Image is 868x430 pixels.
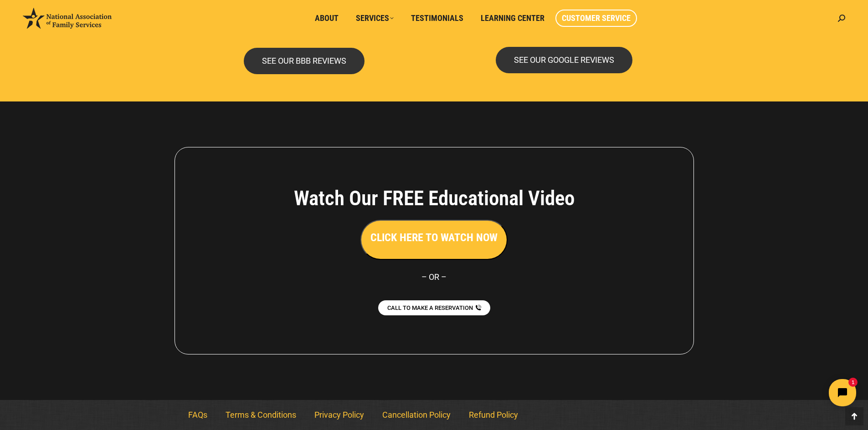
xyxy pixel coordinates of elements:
[421,272,447,282] span: – OR –
[356,13,394,23] span: Services
[216,405,305,425] a: Terms & Conditions
[378,300,490,315] a: CALL TO MAKE A RESERVATION
[305,405,373,425] a: Privacy Policy
[707,371,864,414] iframe: Tidio Chat
[481,13,544,23] span: Learning Center
[262,57,346,65] span: SEE OUR BBB REVIEWS
[179,405,216,425] a: FAQs
[243,186,625,211] h4: Watch Our FREE Educational Video
[474,10,551,27] a: Learning Center
[308,10,345,27] a: About
[514,56,614,64] span: SEE OUR GOOGLE REVIEWS
[411,13,463,23] span: Testimonials
[460,405,527,425] a: Refund Policy
[315,13,339,23] span: About
[23,8,112,29] img: National Association of Family Services
[179,405,689,425] nav: Menu
[562,13,631,23] span: Customer Service
[387,305,473,311] span: CALL TO MAKE A RESERVATION
[555,10,637,27] a: Customer Service
[405,10,470,27] a: Testimonials
[360,233,508,243] a: CLICK HERE TO WATCH NOW
[370,230,498,245] h3: CLICK HERE TO WATCH NOW
[244,48,365,74] a: SEE OUR BBB REVIEWS
[373,405,460,425] a: Cancellation Policy
[496,47,632,73] a: SEE OUR GOOGLE REVIEWS
[360,220,508,260] button: CLICK HERE TO WATCH NOW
